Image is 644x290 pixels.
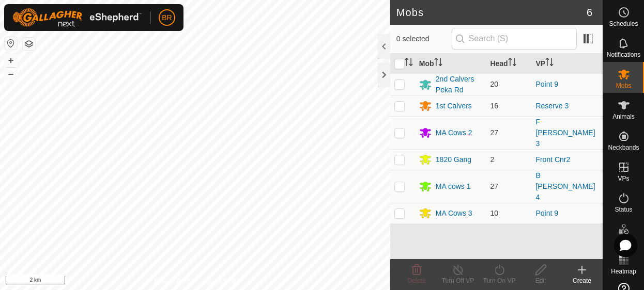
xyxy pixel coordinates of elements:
[436,181,471,192] div: MA cows 1
[436,127,472,138] div: MA Cows 2
[154,277,193,286] a: Privacy Policy
[436,208,472,219] div: MA Cows 3
[520,276,561,285] div: Edit
[545,59,554,68] p-sorticon: Activate to sort
[452,28,577,50] input: Search (S)
[437,276,479,285] div: Turn Off VP
[616,83,631,89] span: Mobs
[408,277,426,284] span: Delete
[479,276,520,285] div: Turn On VP
[490,102,498,110] span: 16
[535,118,595,148] a: F [PERSON_NAME] 3
[486,54,531,74] th: Head
[508,59,516,68] p-sorticon: Activate to sort
[611,268,636,275] span: Heatmap
[608,144,639,151] span: Neckbands
[535,171,595,201] a: B [PERSON_NAME] 4
[5,54,17,67] button: +
[609,21,638,27] span: Schedules
[618,175,629,182] span: VPs
[415,54,486,74] th: Mob
[535,80,558,88] a: Point 9
[535,209,558,217] a: Point 9
[612,114,635,120] span: Animals
[490,182,498,190] span: 27
[405,59,413,68] p-sorticon: Activate to sort
[162,12,172,23] span: BR
[535,155,570,164] a: Front Cnr2
[535,102,569,110] a: Reserve 3
[607,52,640,58] span: Notifications
[490,209,498,217] span: 10
[615,206,632,213] span: Status
[5,68,17,80] button: –
[561,276,603,285] div: Create
[396,34,452,44] span: 0 selected
[396,6,587,19] h2: Mobs
[436,154,471,165] div: 1820 Gang
[436,101,472,111] div: 1st Calvers
[434,59,442,68] p-sorticon: Activate to sort
[23,38,35,50] button: Map Layers
[5,37,17,50] button: Reset Map
[490,155,494,164] span: 2
[490,80,498,88] span: 20
[490,128,498,137] span: 27
[587,5,592,20] span: 6
[12,8,142,27] img: Gallagher Logo
[205,277,236,286] a: Contact Us
[531,54,603,74] th: VP
[436,74,482,95] div: 2nd Calvers Peka Rd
